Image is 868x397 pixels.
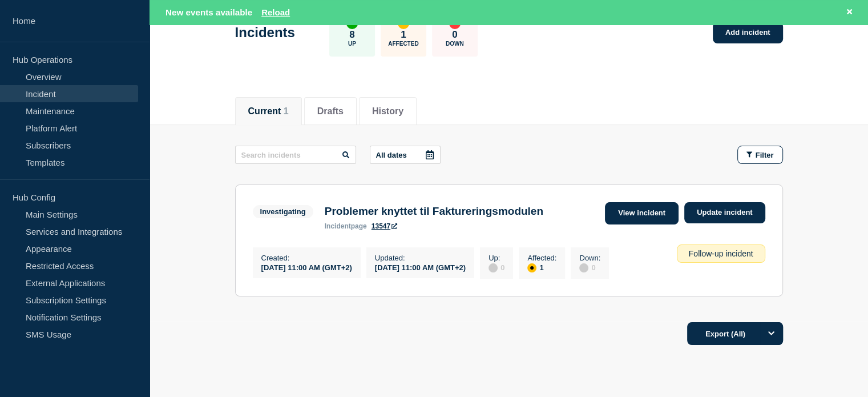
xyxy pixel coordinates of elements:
[388,41,418,47] p: Affected
[713,22,783,43] a: Add incident
[446,41,464,47] p: Down
[375,262,466,272] div: [DATE] 11:00 AM (GMT+2)
[527,262,556,272] div: 1
[317,106,344,117] button: Drafts
[325,222,351,230] span: incident
[375,254,466,262] p: Updated :
[248,106,289,117] button: Current 1
[579,263,588,272] div: disabled
[372,222,397,230] a: 13547
[677,244,765,263] div: Follow-up incident
[527,254,556,262] p: Affected :
[488,263,498,272] div: disabled
[372,106,403,117] button: History
[605,202,679,224] a: View incident
[760,322,783,345] button: Options
[401,29,406,41] p: 1
[349,29,354,41] p: 8
[235,25,295,41] h1: Incidents
[165,7,252,17] span: New events available
[737,146,783,164] button: Filter
[261,7,290,17] button: Reload
[235,146,356,164] input: Search incidents
[325,205,543,218] h3: Problemer knyttet til Faktureringsmodulen
[261,254,352,262] p: Created :
[452,29,457,41] p: 0
[579,262,600,272] div: 0
[284,106,289,116] span: 1
[348,41,356,47] p: Up
[370,146,441,164] button: All dates
[687,322,783,345] button: Export (All)
[527,263,536,272] div: affected
[488,254,504,262] p: Up :
[756,151,774,159] span: Filter
[488,262,504,272] div: 0
[376,151,407,159] p: All dates
[684,202,765,223] a: Update incident
[261,262,352,272] div: [DATE] 11:00 AM (GMT+2)
[579,254,600,262] p: Down :
[253,205,313,218] span: Investigating
[325,222,367,230] p: page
